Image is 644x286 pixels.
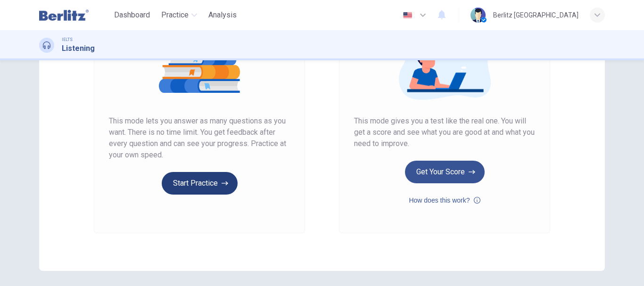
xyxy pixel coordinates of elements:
span: Practice [161,9,189,21]
button: Dashboard [110,7,154,24]
button: Analysis [205,7,240,24]
div: Berlitz [GEOGRAPHIC_DATA] [493,9,578,21]
button: How does this work? [409,195,480,206]
a: Berlitz Latam logo [39,6,110,25]
h1: Listening [62,43,95,54]
span: Dashboard [114,9,150,21]
img: en [402,12,413,19]
span: Analysis [208,9,237,21]
img: Berlitz Latam logo [39,6,89,25]
button: Practice [157,7,201,24]
span: IELTS [62,36,73,43]
button: Get Your Score [405,161,485,183]
span: This mode gives you a test like the real one. You will get a score and see what you are good at a... [354,115,535,149]
button: Start Practice [162,172,238,195]
span: This mode lets you answer as many questions as you want. There is no time limit. You get feedback... [109,115,290,161]
img: Profile picture [471,8,486,23]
